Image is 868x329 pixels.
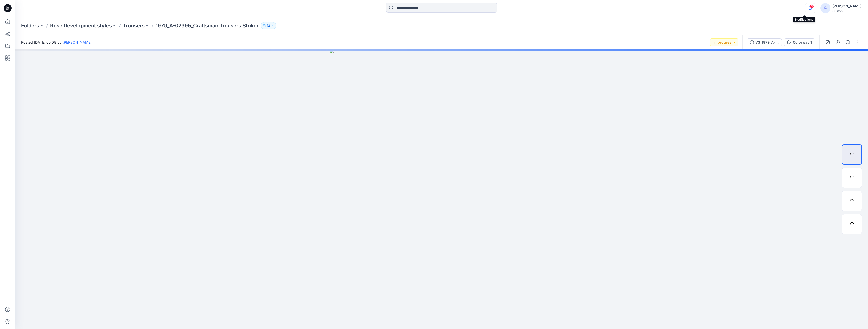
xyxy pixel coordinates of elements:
[50,22,112,29] a: Rose Development styles
[755,40,779,45] div: V3_1979_A-02395_Craftsman Trousers Striker
[832,3,862,9] div: [PERSON_NAME]
[267,23,270,28] p: 12
[123,22,145,29] a: Trousers
[823,6,827,10] svg: avatar
[330,49,553,329] img: eyJhbGciOiJIUzI1NiIsImtpZCI6IjAiLCJzbHQiOiJzZXMiLCJ0eXAiOiJKV1QifQ.eyJkYXRhIjp7InR5cGUiOiJzdG9yYW...
[784,38,815,46] button: Colorway 1
[63,40,92,44] a: [PERSON_NAME]
[21,40,92,45] span: Posted [DATE] 05:08 by
[810,4,814,8] span: 3
[21,22,39,29] a: Folders
[793,40,812,45] div: Colorway 1
[747,38,782,46] button: V3_1979_A-02395_Craftsman Trousers Striker
[261,22,276,29] button: 12
[156,22,259,29] p: 1979_A-02395_Craftsman Trousers Striker
[834,38,842,46] button: Details
[832,9,862,13] div: Guston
